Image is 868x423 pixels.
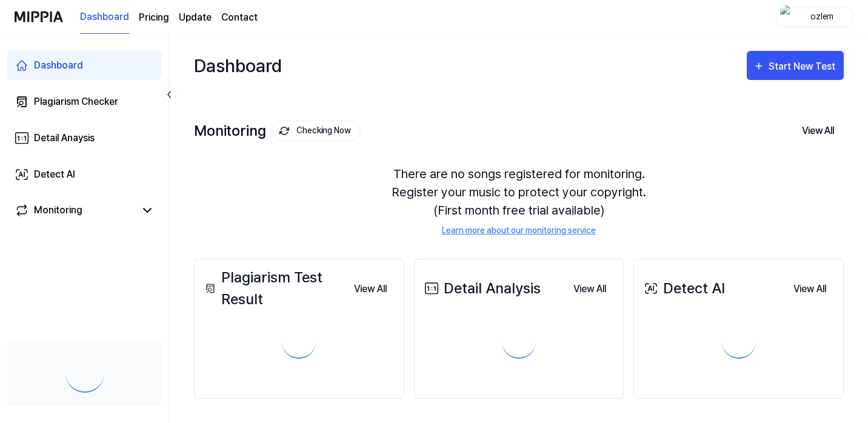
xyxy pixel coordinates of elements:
[769,59,838,75] div: Start New Test
[34,58,83,73] div: Dashboard
[194,121,361,141] div: Monitoring
[784,276,836,301] a: View All
[344,276,396,301] a: View All
[798,10,846,23] div: ozlem
[776,7,853,27] button: profileozlem
[7,124,162,153] a: Detail Anaysis
[641,278,725,299] div: Detect AI
[80,1,129,34] a: Dashboard
[344,277,396,301] button: View All
[422,278,541,299] div: Detail Analysis
[15,203,135,218] a: Monitoring
[221,10,258,25] a: Contact
[780,5,795,29] img: profile
[179,10,212,25] a: Update
[34,203,82,218] div: Monitoring
[7,87,162,116] a: Plagiarism Checker
[7,51,162,80] a: Dashboard
[564,277,616,301] button: View All
[194,150,844,251] div: There are no songs registered for monitoring. Register your music to protect your copyright. (Fir...
[194,46,282,85] div: Dashboard
[784,277,836,301] button: View All
[442,224,596,237] a: Learn more about our monitoring service
[34,167,75,182] div: Detect AI
[564,276,616,301] a: View All
[202,267,344,310] div: Plagiarism Test Result
[273,121,361,141] button: Checking Now
[279,126,289,136] img: monitoring Icon
[7,160,162,189] a: Detect AI
[34,95,118,109] div: Plagiarism Checker
[139,10,169,25] a: Pricing
[792,118,844,144] button: View All
[34,131,95,145] div: Detail Anaysis
[747,51,844,80] button: Start New Test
